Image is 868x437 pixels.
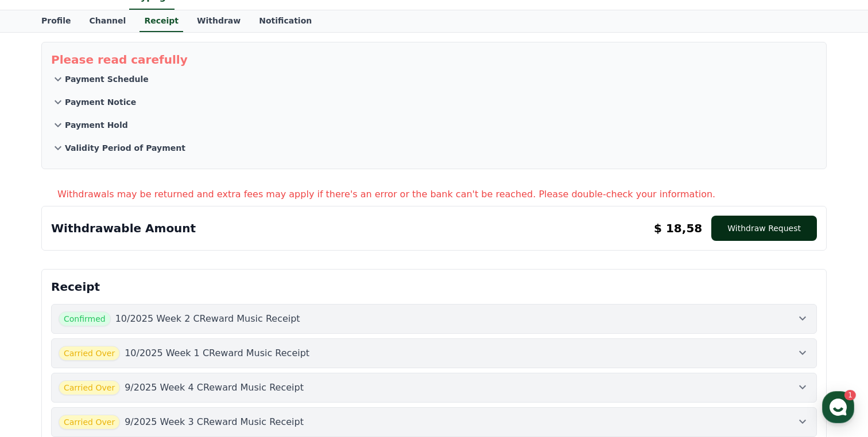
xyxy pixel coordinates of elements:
span: Home [29,359,49,368]
span: Settings [170,359,198,368]
a: Profile [32,10,80,32]
p: 9/2025 Week 3 CReward Music Receipt [125,415,304,429]
a: Receipt [139,10,183,32]
p: Payment Schedule [65,73,149,85]
a: 1Messages [76,342,148,370]
span: Messages [95,360,129,369]
p: Validity Period of Payment [65,142,185,154]
p: Please read carefully [51,52,817,68]
button: Carried Over 9/2025 Week 4 CReward Music Receipt [51,373,817,403]
a: Withdraw [188,10,250,32]
p: 10/2025 Week 2 CReward Music Receipt [115,312,300,326]
p: Withdrawable Amount [51,220,196,236]
p: 10/2025 Week 1 CReward Music Receipt [125,346,309,360]
span: Confirmed [59,311,111,326]
span: Carried Over [59,380,120,395]
button: Carried Over 9/2025 Week 3 CReward Music Receipt [51,407,817,437]
p: Receipt [51,279,817,295]
span: Carried Over [59,346,120,361]
button: Validity Period of Payment [51,136,817,159]
p: Payment Hold [65,119,128,131]
p: Payment Notice [65,96,136,108]
p: 9/2025 Week 4 CReward Music Receipt [125,381,304,395]
button: Payment Schedule [51,68,817,91]
p: $ 18,58 [654,220,702,236]
a: Notification [250,10,321,32]
button: Withdraw Request [711,216,817,241]
button: Payment Notice [51,91,817,114]
a: Home [3,342,76,370]
a: Channel [80,10,135,32]
span: Carried Over [59,415,120,430]
span: 1 [117,341,121,350]
button: Payment Hold [51,114,817,136]
p: Withdrawals may be returned and extra fees may apply if there's an error or the bank can't be rea... [57,188,827,201]
button: Carried Over 10/2025 Week 1 CReward Music Receipt [51,338,817,368]
a: Settings [148,342,220,370]
button: Confirmed 10/2025 Week 2 CReward Music Receipt [51,304,817,334]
